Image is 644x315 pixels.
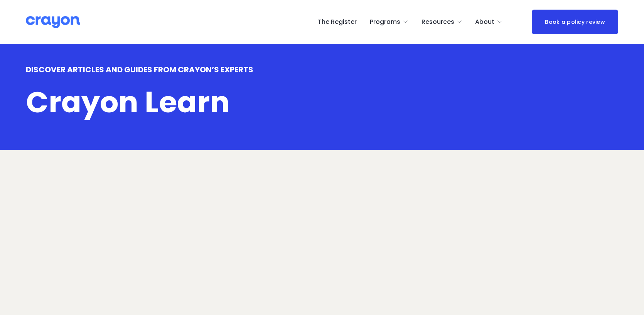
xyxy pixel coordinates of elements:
[421,16,463,28] a: folder dropdown
[26,65,469,75] h4: DISCOVER ARTICLES AND GUIDES FROM CRAYON’S EXPERTS
[370,16,409,28] a: folder dropdown
[475,17,494,28] span: About
[421,17,454,28] span: Resources
[475,16,503,28] a: folder dropdown
[532,10,618,34] a: Book a policy review
[26,15,80,29] img: Crayon
[318,16,357,28] a: The Register
[26,87,469,118] h1: Crayon Learn
[370,17,400,28] span: Programs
